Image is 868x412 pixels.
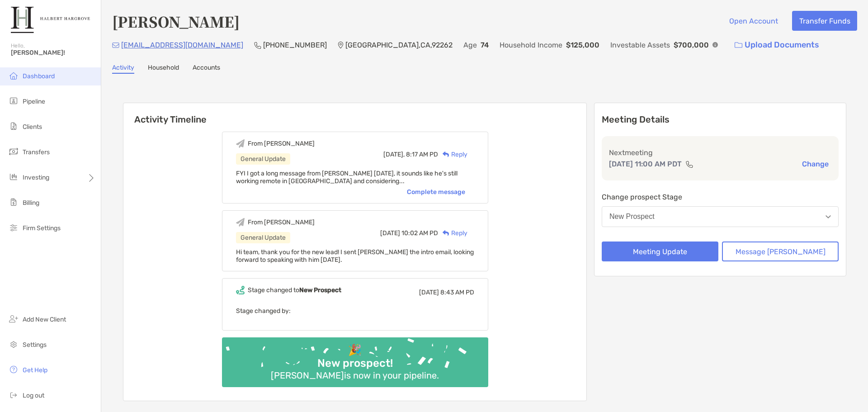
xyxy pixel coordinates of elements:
[338,42,344,49] img: Location Icon
[8,222,19,233] img: firm-settings icon
[8,95,19,106] img: pipeline icon
[123,103,586,125] h6: Activity Timeline
[609,213,655,221] div: New Prospect
[8,146,19,157] img: transfers icon
[248,218,315,226] div: From [PERSON_NAME]
[23,174,49,181] span: Investing
[380,229,400,237] span: [DATE]
[236,218,245,227] img: Event icon
[23,123,42,131] span: Clients
[254,42,261,49] img: Phone Icon
[263,39,327,51] p: [PHONE_NUMBER]
[314,357,396,370] div: New prospect!
[222,337,488,379] img: Confetti
[443,152,449,157] img: Reply icon
[23,199,39,207] span: Billing
[193,64,220,74] a: Accounts
[112,11,240,32] h4: [PERSON_NAME]
[8,389,19,400] img: logout icon
[23,341,47,349] span: Settings
[345,39,453,51] p: [GEOGRAPHIC_DATA] , CA , 92262
[722,242,839,261] button: Message [PERSON_NAME]
[406,151,438,158] span: 8:17 AM PD
[248,286,341,294] div: Stage changed to
[8,313,19,324] img: add_new_client icon
[23,392,44,399] span: Log out
[440,289,474,296] span: 8:43 AM PD
[11,49,95,57] span: [PERSON_NAME]!
[735,42,742,48] img: button icon
[23,98,45,105] span: Pipeline
[674,39,709,51] p: $700,000
[729,35,825,55] a: Upload Documents
[463,39,477,51] p: Age
[112,43,119,48] img: Email Icon
[121,39,243,51] p: [EMAIL_ADDRESS][DOMAIN_NAME]
[8,70,19,81] img: dashboard icon
[112,64,134,74] a: Activity
[23,72,55,80] span: Dashboard
[236,305,474,317] p: Stage changed by:
[602,114,839,125] p: Meeting Details
[443,230,449,236] img: Reply icon
[407,188,474,196] div: Complete message
[438,150,467,159] div: Reply
[344,344,365,357] div: 🎉
[419,289,439,296] span: [DATE]
[470,190,474,193] img: Chevron icon
[609,158,682,170] p: [DATE] 11:00 AM PDT
[685,161,693,168] img: communication type
[8,121,19,132] img: clients icon
[566,39,599,51] p: $125,000
[438,228,467,238] div: Reply
[609,147,831,158] p: Next meeting
[236,248,474,264] span: Hi team, thank you for the new lead! I sent [PERSON_NAME] the intro email, looking forward to spe...
[236,286,245,294] img: Event icon
[826,215,831,218] img: Open dropdown arrow
[236,139,245,148] img: Event icon
[267,370,443,381] div: [PERSON_NAME] is now in your pipeline.
[148,64,179,74] a: Household
[602,242,718,261] button: Meeting Update
[792,11,857,31] button: Transfer Funds
[8,339,19,350] img: settings icon
[236,153,290,165] div: General Update
[8,197,19,208] img: billing icon
[23,148,50,156] span: Transfers
[236,170,458,185] span: FYI I got a long message from [PERSON_NAME] [DATE], it sounds like he's still working remote in [...
[722,11,785,31] button: Open Account
[799,159,831,169] button: Change
[248,140,315,147] div: From [PERSON_NAME]
[712,42,718,47] img: Info Icon
[602,206,839,227] button: New Prospect
[401,229,438,237] span: 10:02 AM PD
[23,366,47,374] span: Get Help
[8,364,19,375] img: get-help icon
[23,224,61,232] span: Firm Settings
[481,39,489,51] p: 74
[610,39,670,51] p: Investable Assets
[500,39,562,51] p: Household Income
[602,191,839,203] p: Change prospect Stage
[236,232,290,243] div: General Update
[11,4,90,36] img: Zoe Logo
[299,286,341,294] b: New Prospect
[383,151,405,158] span: [DATE],
[23,316,66,323] span: Add New Client
[8,171,19,182] img: investing icon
